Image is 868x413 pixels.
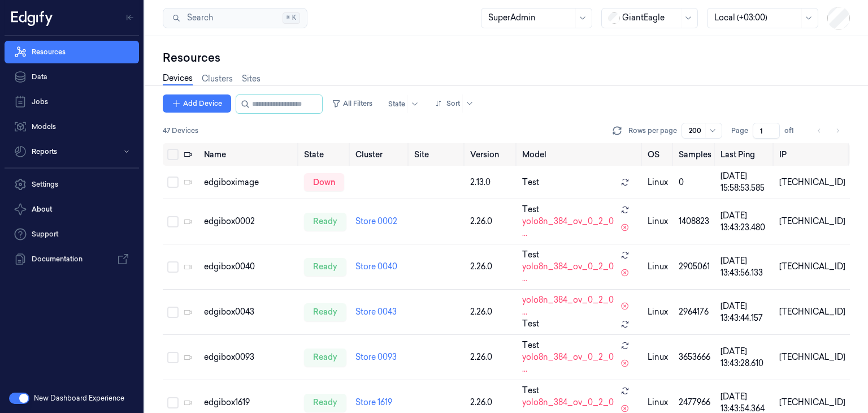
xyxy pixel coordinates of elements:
div: ready [304,303,346,321]
p: linux [648,261,670,273]
a: Clusters [202,73,233,85]
th: State [300,143,351,166]
p: linux [648,397,670,408]
div: 2477966 [679,397,711,408]
div: 2.26.0 [470,261,513,273]
span: Search [183,12,213,24]
button: Select row [167,397,179,408]
div: 2.26.0 [470,351,513,363]
div: [DATE] 13:43:23.480 [721,210,770,234]
span: Test [522,339,539,351]
div: 2.26.0 [470,306,513,318]
span: Test [522,318,539,330]
div: ready [304,213,346,231]
button: Reports [5,140,139,163]
button: Add Device [163,94,231,113]
div: edgiboximage [204,177,295,188]
a: Store 0043 [355,307,397,317]
div: 0 [679,177,711,188]
div: ready [304,349,346,367]
div: edgibox1619 [204,397,295,408]
button: About [5,198,139,221]
span: Test [522,177,539,188]
div: [DATE] 13:43:44.157 [721,300,770,324]
div: [TECHNICAL_ID] [779,306,845,318]
a: Resources [5,41,139,63]
a: Data [5,66,139,88]
th: Site [410,143,465,166]
div: ready [304,394,346,412]
span: yolo8n_384_ov_0_2_0 ... [522,351,617,375]
button: Select row [167,261,179,273]
div: [TECHNICAL_ID] [779,177,845,188]
span: Test [522,204,539,216]
div: 2.13.0 [470,177,513,188]
div: 1408823 [679,216,711,227]
span: of 1 [784,126,802,136]
th: Samples [674,143,716,166]
span: 47 Devices [163,126,198,136]
span: Test [522,249,539,261]
button: Select row [167,307,179,318]
nav: pagination [811,123,845,139]
th: OS [643,143,675,166]
span: yolo8n_384_ov_0_2_0 ... [522,294,617,318]
p: linux [648,306,670,318]
th: IP [775,143,850,166]
div: [TECHNICAL_ID] [779,351,845,363]
div: [TECHNICAL_ID] [779,261,845,273]
span: Page [731,126,748,136]
div: [DATE] 13:43:28.610 [721,346,770,369]
a: Devices [163,72,193,85]
button: Search⌘K [163,8,307,28]
a: Settings [5,173,139,196]
a: Store 0093 [355,352,397,362]
span: Test [522,385,539,397]
div: [TECHNICAL_ID] [779,216,845,227]
div: [DATE] 15:58:53.585 [721,170,770,194]
div: 2964176 [679,306,711,318]
th: Name [199,143,300,166]
button: Select all [167,149,179,160]
a: Store 0040 [355,261,397,272]
p: linux [648,351,670,363]
th: Cluster [351,143,410,166]
div: ready [304,258,346,276]
div: down [304,173,344,191]
button: Select row [167,177,179,188]
a: Sites [242,73,261,85]
p: linux [648,177,670,188]
div: [TECHNICAL_ID] [779,397,845,408]
div: edgibox0093 [204,351,295,363]
p: linux [648,216,670,227]
div: 2.26.0 [470,216,513,227]
th: Model [518,143,643,166]
button: Toggle Navigation [121,8,139,27]
div: edgibox0040 [204,261,295,273]
a: Store 0002 [355,216,397,226]
th: Version [466,143,518,166]
span: yolo8n_384_ov_0_2_0 ... [522,216,617,239]
th: Last Ping [716,143,775,166]
span: yolo8n_384_ov_0_2_0 ... [522,261,617,285]
button: All Filters [327,94,377,113]
div: edgibox0002 [204,216,295,227]
div: 2.26.0 [470,397,513,408]
div: edgibox0043 [204,306,295,318]
a: Jobs [5,91,139,113]
p: Rows per page [628,126,677,136]
div: 2905061 [679,261,711,273]
a: Models [5,115,139,138]
div: Resources [163,50,850,66]
div: [DATE] 13:43:56.133 [721,255,770,279]
div: 3653666 [679,351,711,363]
a: Support [5,223,139,246]
button: Select row [167,216,179,227]
button: Select row [167,352,179,363]
a: Store 1619 [355,397,392,407]
a: Documentation [5,248,139,270]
